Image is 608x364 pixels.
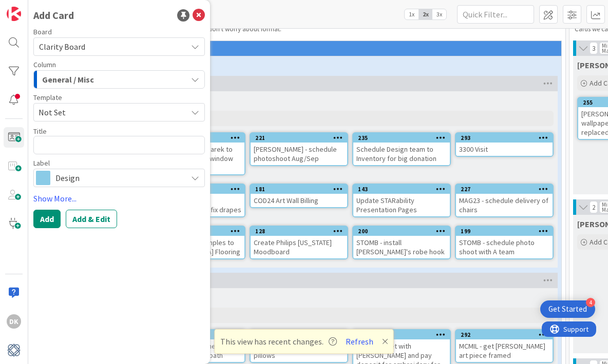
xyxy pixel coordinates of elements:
div: Schedule Design team to Inventory for big donation [353,143,450,165]
img: Visit kanbanzone.com [7,7,21,21]
div: 128Create Philips [US_STATE] Moodboard [251,227,347,258]
span: Board [33,28,52,35]
div: 200 [353,227,450,236]
div: 2933300 Visit [456,133,553,156]
div: 181 [255,186,347,193]
span: Label [33,159,50,167]
div: 227MAG23 - schedule delivery of chairs [456,185,553,216]
div: 181 [251,185,347,194]
div: COD24 Art Wall Billing [251,194,347,207]
div: 235Schedule Design team to Inventory for big donation [353,133,450,165]
a: 199STOMB - schedule photo shoot with A team [455,226,554,259]
div: 262 [358,331,450,338]
span: 2x [419,9,432,19]
a: 200STOMB - install [PERSON_NAME]'s robe hook [352,226,451,259]
div: 221 [255,134,347,141]
a: 235Schedule Design team to Inventory for big donation [352,132,451,166]
div: Create Philips [US_STATE] Moodboard [251,236,347,258]
div: 143Update STARability Presentation Pages [353,185,450,216]
div: 199 [461,228,553,235]
a: 128Create Philips [US_STATE] Moodboard [250,226,348,259]
div: 143 [358,186,450,193]
div: DK [7,314,21,329]
div: 200STOMB - install [PERSON_NAME]'s robe hook [353,227,450,258]
div: 293 [461,134,553,141]
div: STOMB - install [PERSON_NAME]'s robe hook [353,236,450,258]
div: Open Get Started checklist, remaining modules: 4 [540,300,595,318]
span: 1x [405,9,419,19]
span: Not Set [39,106,179,119]
div: MAG23 - schedule delivery of chairs [456,194,553,216]
div: 235 [358,134,450,141]
button: Add [33,210,61,228]
div: [PERSON_NAME] - schedule photoshoot Aug/Sep [251,143,347,165]
span: 3x [432,9,446,19]
span: Design [42,59,548,69]
a: 292MCMIL - get [PERSON_NAME] art piece framed [455,329,554,363]
span: Support [22,2,47,14]
div: 128 [255,228,347,235]
div: 221[PERSON_NAME] - schedule photoshoot Aug/Sep [251,133,347,165]
span: Clarity Board [39,42,85,52]
div: Update STARability Presentation Pages [353,194,450,216]
a: 2933300 Visit [455,132,554,157]
div: 4 [586,298,595,307]
div: 200 [358,228,450,235]
div: 262 [353,330,450,339]
a: Show More... [33,192,205,205]
div: 128 [251,227,347,236]
a: 181COD24 Art Wall Billing [250,184,348,208]
a: 227MAG23 - schedule delivery of chairs [455,184,554,217]
div: 181COD24 Art Wall Billing [251,185,347,207]
span: Column [33,61,56,68]
div: STOMB - schedule photo shoot with A team [456,236,553,258]
button: Add & Edit [66,210,117,228]
div: 292 [461,331,553,338]
button: Refresh [342,335,377,348]
div: 227 [456,185,553,194]
div: MCMIL - get [PERSON_NAME] art piece framed [456,339,553,362]
span: Design [55,171,182,185]
span: Template [33,94,62,101]
div: Add Card [33,8,74,23]
label: Title [33,127,47,136]
div: 199STOMB - schedule photo shoot with A team [456,227,553,258]
a: 221[PERSON_NAME] - schedule photoshoot Aug/Sep [250,132,348,166]
span: 2 [590,201,598,213]
button: General / Misc [33,70,205,89]
img: avatar [7,343,21,357]
div: 292 [456,330,553,339]
span: General / Misc [42,73,94,86]
a: 143Update STARability Presentation Pages [352,184,451,217]
div: 199 [456,227,553,236]
span: This view has recent changes. [220,335,337,348]
div: 221 [251,133,347,143]
div: 227 [461,186,553,193]
span: 3 [590,42,598,54]
div: 292MCMIL - get [PERSON_NAME] art piece framed [456,330,553,362]
div: Get Started [548,304,587,314]
div: 3300 Visit [456,143,553,156]
p: Capture upcoming work as it comes to mind and put it here - don't worry about format. [37,25,560,33]
div: 293 [456,133,553,143]
input: Quick Filter... [457,5,534,24]
div: 143 [353,185,450,194]
div: 235 [353,133,450,143]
